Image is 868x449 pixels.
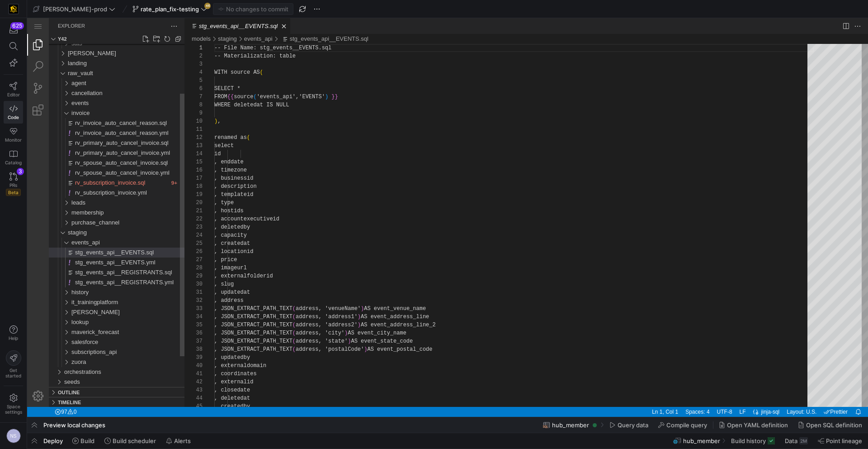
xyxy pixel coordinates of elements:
[38,140,157,150] div: /models/raw_vault/invoice/rv_spouse_auto_cancel_invoice.sql
[165,140,175,148] div: 15
[44,191,77,198] span: membership
[187,124,207,131] span: select
[187,320,265,326] span: , JSON_EXTRACT_PATH_TEXT
[217,17,245,24] a: events_api
[187,198,252,204] span: , accountexecutiveid
[44,299,157,309] div: /models/staging/lookup
[48,171,120,178] span: rv_subscription_invoice.yml
[757,389,792,399] a: Layout: U.S.
[44,281,91,287] span: it_trainingplatform
[253,16,341,26] div: /models/staging/events_api/stg_events_api__EVENTS.sql
[44,60,157,70] div: /models/raw_vault/agent
[4,22,23,38] button: 625
[100,433,160,449] button: Build scheduler
[187,35,269,41] span: -- Materialization: table
[269,296,330,302] span: address, 'address1'
[22,16,157,26] div: Folders Section
[114,16,123,25] a: New File...
[654,417,711,433] button: Compile query
[265,312,269,318] span: (
[334,304,409,310] span: AS event_address_line_2
[337,287,399,294] span: AS event_venue_name
[41,42,60,48] span: landing
[48,101,140,108] span: rv_invoice_auto_cancel_reason.sql
[5,160,22,165] span: Catalog
[48,241,128,248] span: stg_events_api__EVENTS.yml
[824,389,838,399] div: Notifications
[44,80,157,90] div: /models/raw_vault/events
[41,211,60,218] span: staging
[806,421,862,429] span: Open SQL definition
[22,289,157,299] div: kafka
[814,3,824,13] a: Split Editor Right (⌘\) [⌥] Split Editor Down
[165,99,175,107] div: 10
[4,321,23,345] button: Help
[230,76,298,82] span: 'events_api','EVENTS'
[25,389,52,399] a: Errors: 97
[38,120,157,130] div: /models/raw_vault/invoice/rv_primary_auto_cancel_invoice.sql
[38,150,157,160] div: /models/raw_vault/invoice/rv_spouse_auto_cancel_invoice.yml
[165,91,175,99] div: 9
[22,40,157,50] div: landing
[4,169,23,200] a: PRsBeta3
[733,389,755,399] a: jinja-sql
[8,115,19,120] span: Code
[165,17,184,24] a: models
[165,221,175,229] div: 25
[165,172,175,181] div: 19
[655,389,686,399] div: Spaces: 4
[174,437,191,444] span: Alerts
[187,51,233,57] span: WITH source AS
[165,124,175,132] div: 13
[146,16,156,25] a: Collapse Folders in Explorer
[252,4,261,13] li: Close (⌘W)
[187,287,265,294] span: , JSON_EXTRACT_PATH_TEXT
[113,437,156,444] span: Build scheduler
[22,309,157,319] div: maverick_forecast
[187,206,223,212] span: , deletedby
[187,214,220,220] span: , capacity
[38,259,157,269] div: /models/staging/events_api/stg_events_api__REGISTRANTS.yml
[4,347,23,382] button: Getstarted
[250,4,263,13] ul: Tab actions
[22,200,157,210] div: purchase_channel
[187,27,304,33] span: -- File Name: stg_events__EVENTS.sql
[38,100,157,110] div: /models/raw_vault/invoice/rv_invoice_auto_cancel_reason.sql
[44,181,58,188] span: leads
[162,433,195,449] button: Alerts
[22,239,157,249] div: stg_events_api__EVENTS.yml
[165,42,175,50] div: 3
[165,246,175,254] div: 28
[187,247,220,253] span: , imageurl
[5,404,22,415] span: Space settings
[165,132,175,140] div: 14
[9,5,18,14] img: https://storage.googleapis.com/y42-prod-data-exchange/images/uAsz27BndGEK0hZWDFeOjoxA7jCwgK9jE472...
[165,156,175,164] div: 17
[618,421,648,429] span: Query data
[38,110,157,120] div: /models/raw_vault/invoice/rv_invoice_auto_cancel_reason.yml
[187,222,223,229] span: , createdat
[826,437,862,444] span: Point lineage
[22,229,157,239] div: stg_events_api__EVENTS.sql
[191,16,210,26] div: /models/staging
[44,90,157,100] div: /models/raw_vault/invoice
[22,269,157,279] div: history
[165,205,175,213] div: 23
[141,5,199,13] span: rate_plan_fix-testing
[207,76,226,82] span: source
[4,124,23,146] a: Monitor
[44,269,157,279] div: /models/staging/history
[6,429,21,443] div: NS
[22,130,157,140] div: rv_primary_auto_cancel_invoice.yml
[656,389,684,399] a: Spaces: 4
[781,433,812,449] button: Data2M
[187,255,246,261] span: , externalfolderid
[48,231,127,238] span: stg_events_api__EVENTS.sql
[263,17,341,24] a: stg_events_api__EVENTS.sql
[37,350,74,357] span: orchestrations
[330,304,334,310] span: )
[22,26,157,369] div: Files Explorer
[44,309,157,319] div: /models/staging/maverick_forecast
[44,190,157,200] div: /models/raw_vault/membership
